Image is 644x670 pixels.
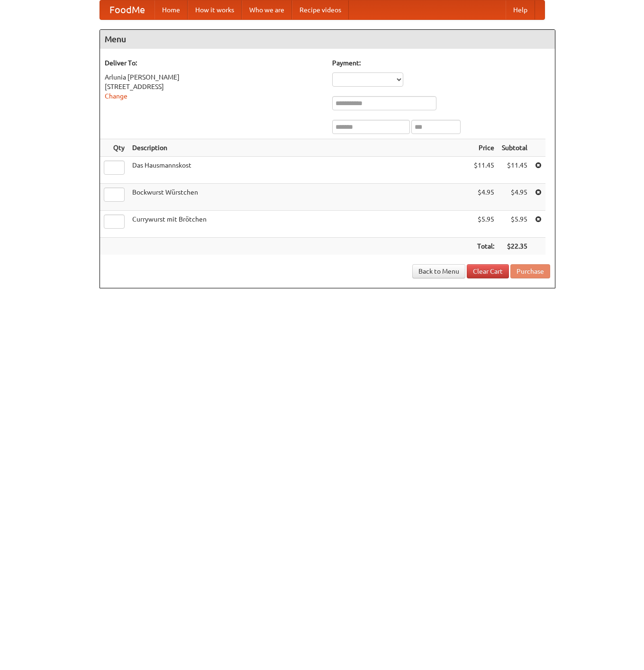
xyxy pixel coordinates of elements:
[498,211,531,238] td: $5.95
[105,92,127,100] a: Change
[467,264,509,278] a: Clear Cart
[105,72,323,82] div: Arlunia [PERSON_NAME]
[470,238,498,255] th: Total:
[100,139,128,157] th: Qty
[292,0,349,19] a: Recipe videos
[128,139,470,157] th: Description
[332,58,550,68] h5: Payment:
[242,0,292,19] a: Who we are
[498,157,531,184] td: $11.45
[470,184,498,211] td: $4.95
[105,82,323,91] div: [STREET_ADDRESS]
[498,238,531,255] th: $22.35
[128,211,470,238] td: Currywurst mit Brötchen
[128,157,470,184] td: Das Hausmannskost
[498,184,531,211] td: $4.95
[154,0,188,19] a: Home
[506,0,535,19] a: Help
[188,0,242,19] a: How it works
[105,58,323,68] h5: Deliver To:
[128,184,470,211] td: Bockwurst Würstchen
[100,0,154,19] a: FoodMe
[470,157,498,184] td: $11.45
[498,139,531,157] th: Subtotal
[470,211,498,238] td: $5.95
[100,30,555,49] h4: Menu
[510,264,550,278] button: Purchase
[412,264,465,278] a: Back to Menu
[470,139,498,157] th: Price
